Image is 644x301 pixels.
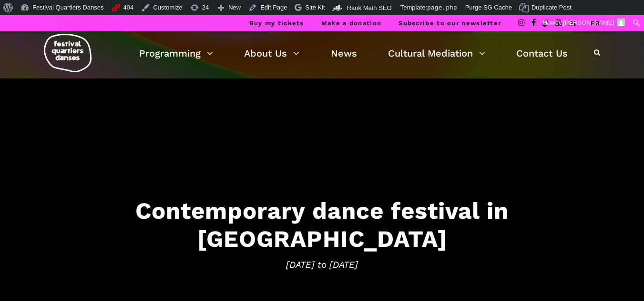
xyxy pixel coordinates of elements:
[249,19,304,27] a: Buy my tickets
[540,15,629,30] a: Howdy,
[27,257,618,272] span: [DATE] to [DATE]
[139,45,213,61] a: Programming
[563,19,614,26] span: [PERSON_NAME]
[331,45,357,61] a: News
[27,197,618,253] h3: Contemporary dance festival in [GEOGRAPHIC_DATA]
[44,34,92,72] img: logo-fqd-med
[399,19,501,27] a: Subscribe to our newsletter
[244,45,299,61] a: About Us
[516,45,568,61] a: Contact Us
[347,4,392,11] span: Rank Math SEO
[306,4,325,11] span: Site Kit
[321,19,382,27] a: Make a donation
[427,4,457,11] span: page.php
[388,45,485,61] a: Cultural Mediation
